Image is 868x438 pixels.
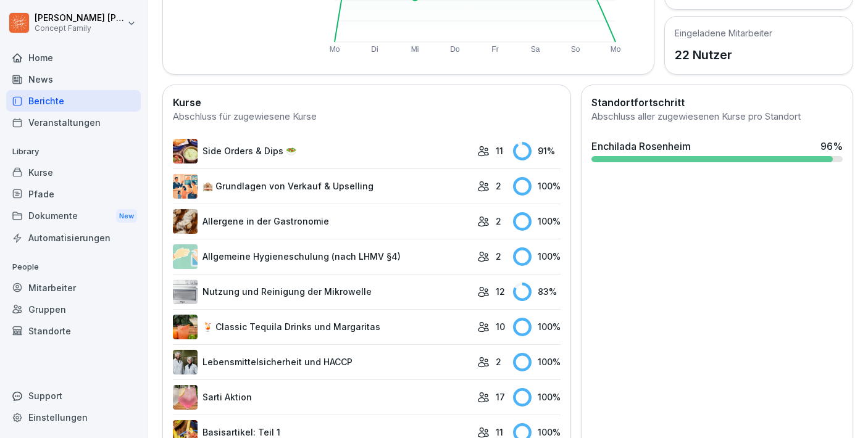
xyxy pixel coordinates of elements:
[6,277,141,299] a: Mitarbeiter
[611,45,621,54] text: Mo
[173,244,198,269] img: gxsnf7ygjsfsmxd96jxi4ufn.png
[116,209,137,223] div: New
[675,46,772,64] p: 22 Nutzer
[513,283,561,301] div: 83 %
[173,110,561,124] div: Abschluss für zugewiesene Kurse
[411,45,419,54] text: Mi
[513,353,561,371] div: 100 %
[173,315,471,339] a: 🍹 Classic Tequila Drinks und Margaritas
[591,139,691,154] div: Enchilada Rosenheim
[6,205,141,228] a: DokumenteNew
[6,162,141,183] a: Kurse
[491,45,498,54] text: Fr
[173,139,471,163] a: Side Orders & Dips 🥗
[571,45,580,54] text: So
[591,110,843,124] div: Abschluss aller zugewiesenen Kurse pro Standort
[371,45,378,54] text: Di
[496,250,501,263] p: 2
[330,45,340,54] text: Mo
[496,285,505,298] p: 12
[6,299,141,320] a: Gruppen
[820,139,843,154] div: 96 %
[513,212,561,231] div: 100 %
[173,279,471,304] a: Nutzung und Reinigung der Mikrowelle
[35,24,125,33] p: Concept Family
[173,350,198,374] img: np8timnq3qj8z7jdjwtlli73.png
[173,209,471,234] a: Allergene in der Gastronomie
[173,174,471,199] a: 🏨 Grundlagen von Verkauf & Upselling
[513,142,561,160] div: 91 %
[6,385,141,407] div: Support
[173,174,198,199] img: a8yn40tlpli2795yia0sxgfc.png
[513,318,561,336] div: 100 %
[513,388,561,407] div: 100 %
[513,247,561,266] div: 100 %
[6,183,141,205] a: Pfade
[496,180,501,192] p: 2
[591,95,843,110] h2: Standortfortschritt
[496,215,501,228] p: 2
[496,144,503,157] p: 11
[35,13,125,23] p: [PERSON_NAME] [PERSON_NAME]
[173,279,198,304] img: h1lolpoaabqe534qsg7vh4f7.png
[450,45,460,54] text: Do
[173,244,471,269] a: Allgemeine Hygieneschulung (nach LHMV §4)
[675,27,772,39] h5: Eingeladene Mitarbeiter
[6,47,141,68] a: Home
[6,205,141,228] div: Dokumente
[496,355,501,368] p: 2
[173,95,561,110] h2: Kurse
[513,177,561,196] div: 100 %
[6,407,141,428] a: Einstellungen
[173,315,198,339] img: w6z44imirsf58l7dk7m6l48m.png
[6,227,141,249] a: Automatisierungen
[173,139,198,163] img: ztsbguhbjntb8twi5r10a891.png
[586,134,848,167] a: Enchilada Rosenheim96%
[6,90,141,112] a: Berichte
[6,257,141,277] p: People
[173,350,471,374] a: Lebensmittelsicherheit und HACCP
[173,385,198,410] img: q0q559oa0uxor67ynhkb83qw.png
[6,112,141,133] a: Veranstaltungen
[173,385,471,410] a: Sarti Aktion
[496,390,505,403] p: 17
[496,320,505,333] p: 10
[6,68,141,90] a: News
[531,45,540,54] text: Sa
[6,320,141,342] a: Standorte
[6,142,141,162] p: Library
[173,209,198,234] img: q9ka5lds5r8z6j6e6z37df34.png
